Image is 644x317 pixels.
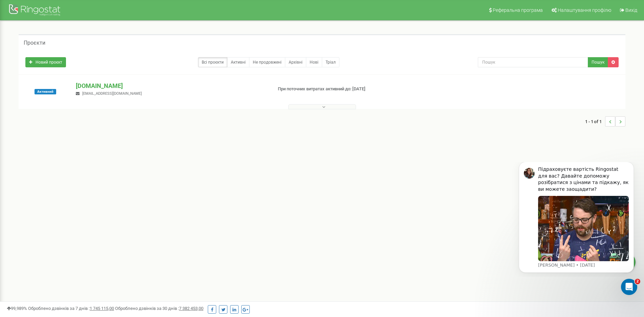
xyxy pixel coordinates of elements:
a: Новий проєкт [25,57,66,67]
span: 2 [635,279,640,284]
a: Активні [227,57,249,67]
img: Profile image for Karine [15,6,26,17]
p: При поточних витратах активний до: [DATE] [278,86,419,92]
span: [EMAIL_ADDRESS][DOMAIN_NAME] [82,91,142,96]
a: Тріал [322,57,339,67]
span: Оброблено дзвінків за 7 днів : [28,306,114,311]
iframe: Intercom notifications сообщение [509,162,644,277]
u: 7 382 453,00 [179,306,203,311]
a: Не продовжені [249,57,285,67]
div: Message content [29,4,120,99]
input: Пошук [478,57,588,67]
span: Вихід [625,7,637,13]
a: Всі проєкти [198,57,227,67]
span: 99,989% [7,306,27,311]
iframe: Intercom live chat [621,279,637,295]
button: Пошук [588,57,608,67]
span: Активний [35,89,56,94]
span: Реферальна програма [493,7,543,13]
h5: Проєкти [24,40,45,46]
span: Налаштування профілю [558,7,611,13]
nav: ... [585,110,625,133]
p: Message from Karine, sent 3 нед. назад [29,100,120,106]
span: Оброблено дзвінків за 30 днів : [115,306,203,311]
p: [DOMAIN_NAME] [76,82,267,90]
span: 1 - 1 of 1 [585,116,605,127]
a: Архівні [285,57,306,67]
a: Нові [306,57,322,67]
u: 1 745 115,00 [90,306,114,311]
div: Підраховуєте вартість Ringostat для вас? Давайте допоможу розібратися з цінами та підкажу, як ви ... [29,4,120,30]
